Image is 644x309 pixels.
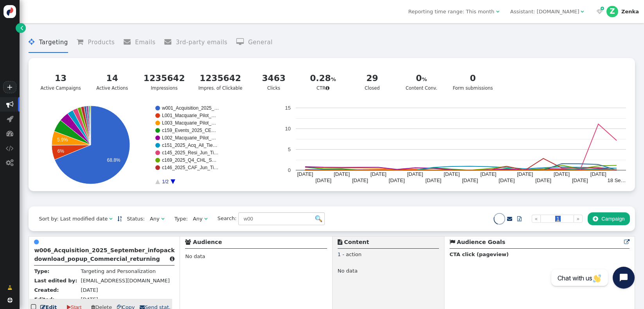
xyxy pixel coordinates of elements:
[39,215,108,223] div: Sort by: Last modified date
[510,8,579,16] div: Assistant: [DOMAIN_NAME]
[334,171,350,177] text: [DATE]
[408,9,495,14] span: Reporting time range: This month
[7,284,12,292] span: 
[122,215,145,223] span: Status:
[352,177,368,183] text: [DATE]
[315,177,331,183] text: [DATE]
[144,72,185,85] div: 1235642
[34,268,49,274] b: Type:
[212,215,237,221] span: Search:
[117,216,122,222] a: 
[109,216,112,221] span: 
[535,177,551,183] text: [DATE]
[34,239,39,245] span: 
[480,171,496,177] text: [DATE]
[285,126,290,132] text: 10
[164,38,176,45] span: 
[185,253,205,259] span: No data
[144,72,185,92] div: Impressions
[581,9,584,14] span: 
[58,148,65,154] text: 6%
[572,177,588,183] text: [DATE]
[389,177,405,183] text: [DATE]
[3,81,16,93] a: +
[29,32,68,53] li: Targeting
[7,115,13,123] span: 
[2,281,17,295] a: 
[34,287,59,293] b: Created:
[462,177,478,183] text: [DATE]
[94,72,130,85] div: 14
[342,251,362,257] span: - action
[236,38,248,45] span: 
[588,212,630,226] button: Campaign
[6,159,14,166] span: 
[204,216,207,221] span: 
[34,247,174,262] b: w006_Acquisition_2025_September_infopack download_popup_Commercial_returning
[350,68,394,96] a: 29Closed
[194,68,247,96] a: 1235642Impres. of Clickable
[117,216,122,221] span: Sorted in descending order
[16,23,25,33] a: 
[41,72,81,85] div: 13
[507,216,512,221] span: 
[162,157,216,163] text: c169_2025_Q4_CHL_S…
[81,268,156,274] span: Targeting and Personalization
[162,113,216,118] text: L001_Macquarie_Pilot_…
[597,9,603,14] span: 
[29,38,39,45] span: 
[595,8,604,16] a:  
[555,216,561,222] span: 1
[590,171,606,177] text: [DATE]
[399,68,444,96] a: 0Content Conv.
[403,72,439,92] div: Content Conv.
[593,216,598,222] span: 
[162,179,169,184] text: 1/2
[354,72,390,85] div: 29
[300,68,345,96] a: 0.28CTR
[272,106,626,184] svg: A chart.
[6,145,14,152] span: 
[6,101,14,108] span: 
[621,9,639,15] div: Zenka
[285,105,290,111] text: 15
[370,171,386,177] text: [DATE]
[90,68,135,96] a: 14Active Actions
[162,105,219,111] text: w001_Acquisition_2025_…
[77,32,115,53] li: Products
[238,212,325,226] input: Find in name/description/rules
[338,251,341,257] span: 1
[124,38,135,45] span: 
[256,72,292,92] div: Clicks
[251,68,296,96] a: 3463Clicks
[162,143,218,148] text: c151_2025_Acq_All_Tie…
[607,177,626,183] text: 18 Se…
[606,6,618,18] div: Z
[496,9,499,14] span: 
[164,32,227,53] li: 3rd-party emails
[403,72,439,85] div: 0
[517,171,533,177] text: [DATE]
[256,72,292,85] div: 3463
[574,215,583,223] a: »
[94,72,130,92] div: Active Actions
[34,106,270,184] svg: A chart.
[150,215,160,223] div: Any
[288,146,290,152] text: 5
[81,278,169,284] span: [EMAIL_ADDRESS][DOMAIN_NAME]
[162,120,216,126] text: L003_Macquarie_Pilot_…
[444,171,460,177] text: [DATE]
[457,239,505,245] b: Audience Goals
[6,130,14,137] span: 
[344,239,369,245] b: Content
[498,177,514,183] text: [DATE]
[139,68,189,96] a: 1235642Impressions
[193,239,222,245] b: Audience
[162,128,216,133] text: c159_Events_2025_CE…
[124,32,156,53] li: Emails
[517,216,522,221] span: 
[198,72,243,85] div: 1235642
[305,72,341,92] div: CTR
